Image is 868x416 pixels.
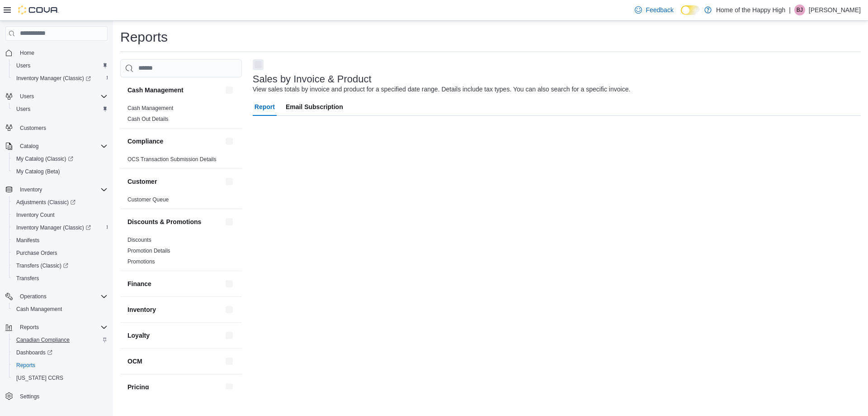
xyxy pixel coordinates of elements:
span: Cash Management [127,105,173,112]
button: Loyalty [224,330,235,341]
button: Pricing [127,383,222,392]
span: Washington CCRS [13,373,108,383]
span: Inventory [16,184,108,195]
span: Discounts [127,236,151,244]
span: Settings [20,393,39,400]
span: Users [16,91,108,102]
span: Operations [20,293,47,300]
span: Transfers [13,273,108,284]
button: [US_STATE] CCRS [9,372,111,384]
span: Manifests [13,235,108,246]
span: Customers [16,122,108,133]
button: Cash Management [9,303,111,316]
a: Feedback [631,1,677,19]
button: Operations [2,290,111,303]
button: Users [9,103,111,115]
button: Cash Management [224,85,235,96]
span: [US_STATE] CCRS [16,374,63,382]
span: Transfers (Classic) [13,260,108,271]
span: OCS Transaction Submission Details [127,156,217,163]
div: Customer [120,194,242,209]
button: Inventory [16,184,46,195]
button: Pricing [224,382,235,392]
p: [PERSON_NAME] [809,5,861,15]
button: Users [2,90,111,103]
a: Promotions [127,258,155,265]
span: My Catalog (Classic) [16,155,73,163]
a: Adjustments (Classic) [13,197,79,208]
div: Compliance [120,154,242,168]
a: Inventory Manager (Classic) [9,72,111,85]
span: Canadian Compliance [16,336,70,344]
button: Settings [2,390,111,403]
p: Home of the Happy High [716,5,785,15]
span: Settings [16,391,108,402]
a: My Catalog (Beta) [13,166,64,177]
a: Settings [16,391,43,402]
button: Cash Management [127,86,222,95]
span: Operations [16,291,108,302]
button: Finance [127,279,222,288]
div: Bobbi Jean Kay [794,5,805,15]
span: Users [20,93,34,100]
h3: Sales by Invoice & Product [253,74,372,85]
span: Email Subscription [286,98,343,116]
span: Report [255,98,275,116]
button: Discounts & Promotions [224,216,235,227]
button: Canadian Compliance [9,334,111,346]
a: Users [13,104,34,115]
span: Manifests [16,237,39,244]
a: Inventory Count [13,210,58,220]
button: Inventory [127,305,222,314]
div: View sales totals by invoice and product for a specified date range. Details include tax types. Y... [253,85,631,94]
button: OCM [224,356,235,367]
a: Customer Queue [127,196,169,203]
span: Customers [20,124,46,132]
span: Customer Queue [127,196,169,203]
span: Reports [20,324,39,331]
span: Reports [13,360,108,371]
button: Compliance [224,136,235,147]
a: Canadian Compliance [13,335,73,345]
a: Transfers (Classic) [9,259,111,272]
span: Adjustments (Classic) [13,197,108,208]
span: Cash Management [16,306,62,313]
h3: Loyalty [127,331,150,340]
span: My Catalog (Beta) [13,166,108,177]
span: Inventory [20,186,42,193]
span: My Catalog (Classic) [13,153,108,164]
a: Purchase Orders [13,248,61,258]
button: Users [16,91,38,102]
a: Cash Out Details [127,116,169,122]
span: Purchase Orders [13,248,108,258]
button: Compliance [127,137,222,146]
a: Discounts [127,237,151,243]
span: Promotions [127,258,155,265]
button: Customers [2,121,111,134]
a: My Catalog (Classic) [13,153,77,164]
span: My Catalog (Beta) [16,168,60,175]
button: Discounts & Promotions [127,217,222,226]
button: Catalog [2,140,111,153]
a: Customers [16,123,50,134]
a: Inventory Manager (Classic) [13,73,94,84]
span: Reports [16,362,35,369]
span: Promotion Details [127,247,170,254]
button: Operations [16,291,50,302]
a: Transfers [13,273,42,284]
button: Home [2,46,111,59]
h3: Cash Management [127,86,184,95]
h1: Reports [120,28,168,46]
span: Feedback [646,5,673,14]
span: Inventory Count [13,210,108,220]
button: Loyalty [127,331,222,340]
span: Cash Management [13,304,108,315]
a: Promotion Details [127,248,170,254]
img: Cova [18,5,59,14]
button: Finance [224,278,235,289]
button: Reports [16,322,42,333]
button: Inventory [224,304,235,315]
span: Home [16,47,108,58]
button: Customer [127,177,222,186]
span: Catalog [16,141,108,152]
